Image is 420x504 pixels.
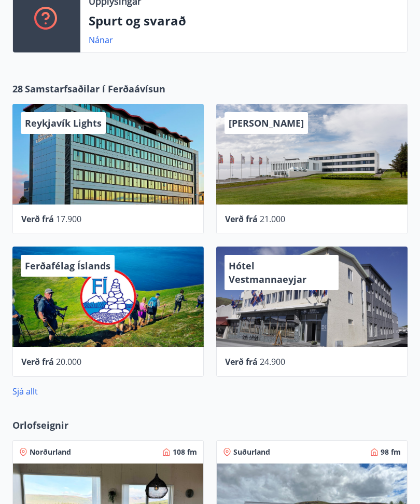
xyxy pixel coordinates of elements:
[25,260,110,272] span: Ferðafélag Íslands
[260,356,285,367] span: 24.900
[56,213,81,225] span: 17.900
[25,117,102,129] span: Reykjavík Lights
[12,418,68,432] span: Orlofseignir
[229,260,306,285] span: Hótel Vestmannaeyjar
[89,12,399,30] p: Spurt og svarað
[30,447,71,457] span: Norðurland
[225,213,258,225] span: Verð frá
[25,82,165,96] span: Samstarfsaðilar í Ferðaávísun
[229,117,304,129] span: [PERSON_NAME]
[12,82,23,96] span: 28
[260,213,285,225] span: 21.000
[381,447,401,457] span: 98 fm
[225,356,258,367] span: Verð frá
[233,447,270,457] span: Suðurland
[21,213,54,225] span: Verð frá
[21,356,54,367] span: Verð frá
[173,447,197,457] span: 108 fm
[12,386,38,397] a: Sjá allt
[89,34,113,46] a: Nánar
[56,356,81,367] span: 20.000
